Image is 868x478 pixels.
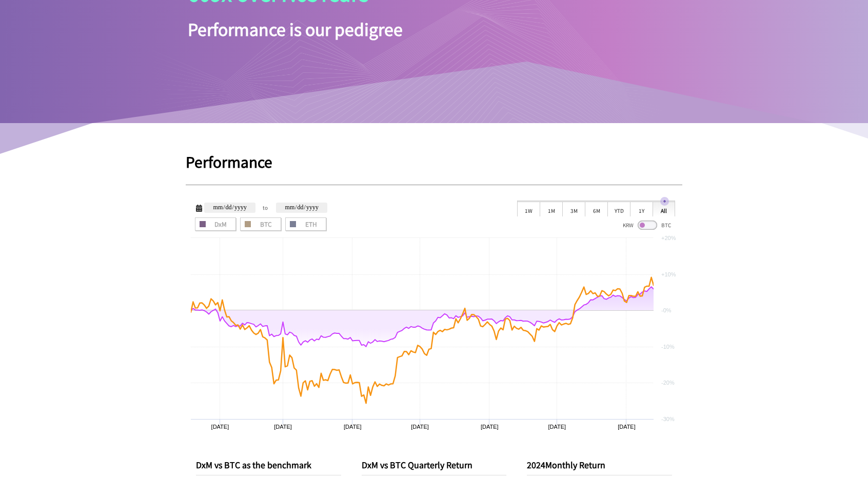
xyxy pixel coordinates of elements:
[186,154,682,169] h1: Performance
[211,424,229,430] text: [DATE]
[607,201,630,216] div: YTD
[540,201,562,216] div: 1M
[199,221,232,227] span: DxM
[618,424,636,430] text: [DATE]
[661,344,675,350] text: -10%
[653,201,675,216] div: All
[411,424,429,430] text: [DATE]
[527,459,672,471] p: 2024 Monthly Return
[263,203,269,213] span: to
[517,201,540,216] div: 1W
[274,424,292,430] text: [DATE]
[481,424,499,430] text: [DATE]
[344,424,362,430] text: [DATE]
[630,201,653,216] div: 1Y
[244,221,278,227] span: BTC
[661,271,676,277] text: +10%
[562,201,585,216] div: 3M
[585,201,607,216] div: 6M
[661,221,671,229] span: BTC
[661,380,675,386] text: -20%
[623,221,634,229] span: KRW
[362,459,507,471] p: DxM vs BTC Quarterly Return
[661,307,672,313] text: -0%
[661,416,675,422] text: -30%
[196,459,341,471] p: DxM vs BTC as the benchmark
[661,235,676,241] text: +20%
[289,221,323,227] span: ETH
[548,424,566,430] text: [DATE]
